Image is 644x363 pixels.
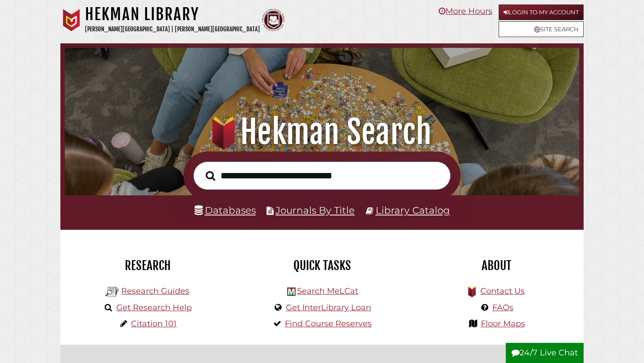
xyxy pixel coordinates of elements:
[262,9,284,31] img: Calvin Theological Seminary
[285,319,372,329] a: Find Course Reserves
[416,258,577,273] h2: About
[67,258,228,273] h2: Research
[106,285,119,299] img: Hekman Library Logo
[116,303,192,312] a: Get Research Help
[499,21,584,37] a: Site Search
[195,204,256,216] a: Databases
[60,9,83,31] img: Calvin University
[492,303,513,312] a: FAQs
[275,204,355,216] a: Journals By Title
[439,6,492,16] a: More Hours
[85,24,260,34] p: [PERSON_NAME][GEOGRAPHIC_DATA] | [PERSON_NAME][GEOGRAPHIC_DATA]
[241,258,402,273] h2: Quick Tasks
[499,4,584,20] a: Login to My Account
[297,286,358,296] a: Search MeLCat
[481,319,525,329] a: Floor Maps
[131,319,177,329] a: Citation 101
[121,286,189,296] a: Research Guides
[376,204,450,216] a: Library Catalog
[201,169,220,183] button: Search
[287,287,296,296] img: Hekman Library Logo
[75,112,570,152] h1: Hekman Search
[286,303,371,312] a: Get InterLibrary Loan
[206,170,215,181] i: Search
[85,4,260,24] h1: Hekman Library
[480,286,525,296] a: Contact Us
